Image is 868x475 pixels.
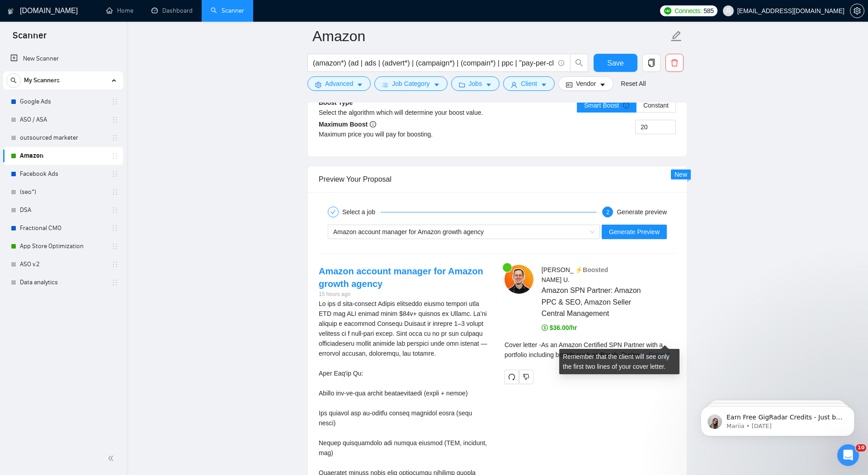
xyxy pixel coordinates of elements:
[542,266,574,283] span: [PERSON_NAME] U .
[108,454,117,463] span: double-left
[20,111,106,129] a: ASO / ASA
[312,25,669,47] input: Scanner name...
[617,207,667,217] div: Generate preview
[10,50,116,68] a: New Scanner
[687,387,868,451] iframe: Intercom notifications message
[607,57,623,69] span: Save
[594,54,637,72] button: Save
[558,76,613,91] button: idcardVendorcaret-down
[459,81,465,88] span: folder
[111,116,118,123] span: holder
[357,81,363,88] span: caret-down
[319,266,483,289] a: Amazon account manager for Amazon growth agency
[24,71,60,89] span: My Scanners
[621,79,646,89] a: Reset All
[111,207,118,214] span: holder
[111,134,118,141] span: holder
[584,102,629,109] span: Smart Boost
[521,79,537,89] span: Client
[486,81,492,88] span: caret-down
[111,188,118,196] span: holder
[670,30,682,42] span: edit
[319,166,676,192] div: Preview Your Proposal
[111,243,118,250] span: holder
[599,81,606,88] span: caret-down
[333,228,484,235] span: Amazon account manager for Amazon growth agency
[451,76,500,91] button: folderJobscaret-down
[505,341,663,358] span: Cover letter - As an Amazon Certified SPN Partner with a portfolio including brands such as Bosch...
[664,7,671,14] img: upwork-logo.png
[20,93,106,111] a: Google Ads
[20,237,106,255] a: App Store Optimization
[3,50,123,68] li: New Scanner
[319,108,497,118] div: Select the algorithm which will determine your boost value.
[703,6,713,16] span: 585
[469,79,482,89] span: Jobs
[602,225,667,239] button: Generate Preview
[571,59,588,67] span: search
[20,183,106,201] a: (seo*)
[392,79,429,89] span: Job Category
[319,290,490,299] div: 15 hours ago
[374,76,447,91] button: barsJob Categorycaret-down
[609,227,660,237] span: Generate Preview
[503,76,555,91] button: userClientcaret-down
[511,81,517,88] span: user
[850,7,864,14] a: setting
[606,209,609,216] span: 2
[151,7,193,14] a: dashboardDashboard
[642,54,660,72] button: copy
[20,129,106,147] a: outsourced marketer
[111,170,118,178] span: holder
[20,165,106,183] a: Facebook Ads
[8,4,14,19] img: logo
[725,8,731,14] span: user
[111,225,118,232] span: holder
[111,98,118,105] span: holder
[106,7,133,14] a: homeHome
[20,273,106,292] a: Data analytics
[20,201,106,219] a: DSA
[342,207,381,217] div: Select a job
[20,219,106,237] a: Fractional CMO
[542,325,548,331] span: dollar
[370,121,376,127] span: info-circle
[559,349,679,374] div: Remember that the client will see only the first two lines of your cover letter.
[576,79,596,89] span: Vendor
[523,373,529,381] span: dislike
[519,370,533,384] button: dislike
[20,147,106,165] a: Amazon
[434,81,440,88] span: caret-down
[675,6,702,16] span: Connects:
[505,370,519,384] button: redo
[3,71,123,292] li: My Scanners
[111,152,118,160] span: holder
[20,255,106,273] a: ASO v.2
[542,285,649,319] span: Amazon SPN Partner: Amazon PPC & SEO, Amazon Seller Central Management
[505,340,676,360] div: Remember that the client will see only the first two lines of your cover letter.
[675,171,687,178] span: New
[643,102,669,109] span: Constant
[665,54,684,72] button: delete
[313,57,554,69] input: Search Freelance Jobs...
[623,102,629,108] span: info-circle
[6,73,21,88] button: search
[666,59,683,67] span: delete
[325,79,353,89] span: Advanced
[570,54,588,72] button: search
[7,77,20,84] span: search
[542,324,577,331] span: $36.00/hr
[850,7,864,14] span: setting
[211,7,244,14] a: searchScanner
[856,444,866,451] span: 10
[558,60,564,66] span: info-circle
[307,76,371,91] button: settingAdvancedcaret-down
[505,265,533,294] img: c1ggvvhzv4-VYMujOMOeOswawlCQV-megGMlLrTp1i_1VrHPlFv3hYWkXEs_wf3Eji
[111,279,118,286] span: holder
[541,81,547,88] span: caret-down
[5,29,54,48] span: Scanner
